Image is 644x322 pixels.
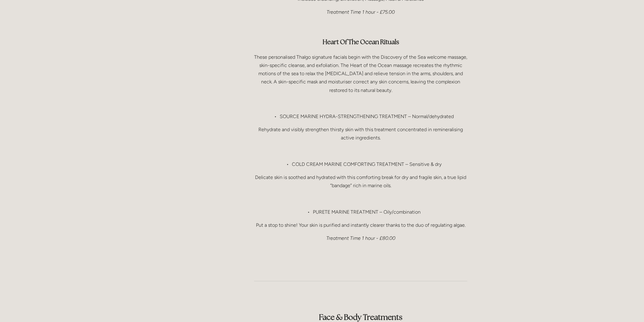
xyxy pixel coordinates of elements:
[319,312,403,322] strong: Face & Body Treatments
[254,53,467,94] p: These personalised Thalgo signature facials begin with the Discovery of the Sea welcome massage, ...
[254,125,467,142] p: Rehydrate and visibly strengthen thirsty skin with this treatment concentrated in remineralising ...
[326,235,395,241] em: Treatment Time 1 hour - £80.00
[323,38,399,46] strong: Heart Of The Ocean Rituals
[327,9,395,15] em: Treatment Time 1 hour - £75.00
[266,208,467,216] p: PURETE MARINE TREATMENT – Oily/combination
[254,173,467,190] p: Delicate skin is soothed and hydrated with this comforting break for dry and fragile skin, a true...
[254,221,467,229] p: Put a stop to shine! Your skin is purified and instantly clearer thanks to the duo of regulating ...
[266,160,467,168] p: COLD CREAM MARINE COMFORTING TREATMENT – Sensitive & dry
[266,112,467,121] p: SOURCE MARINE HYDRA-STRENGTHENING TREATMENT – Normal/dehydrated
